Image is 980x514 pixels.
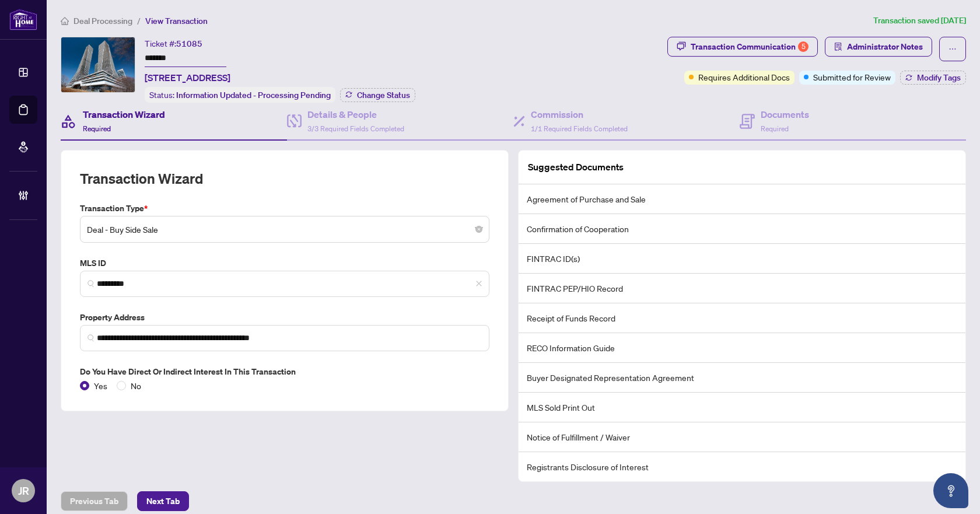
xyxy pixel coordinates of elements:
span: Deal Processing [73,16,132,26]
span: Required [761,124,789,133]
h4: Details & People [307,107,404,121]
span: close-circle [475,226,482,233]
li: FINTRAC PEP/HIO Record [519,274,965,303]
li: Notice of Fulfillment / Waiver [519,422,965,452]
span: ellipsis [949,45,957,53]
li: FINTRAC ID(s) [519,244,965,274]
button: Transaction Communication5 [667,37,818,57]
span: Requires Additional Docs [698,71,790,83]
li: Registrants Disclosure of Interest [519,452,965,481]
img: search_icon [87,280,94,287]
li: MLS Sold Print Out [519,393,965,422]
span: home [61,17,69,25]
h2: Transaction Wizard [80,169,203,188]
span: Required [83,124,111,133]
label: Property Address [80,311,489,324]
span: 51085 [176,39,202,49]
span: Administrator Notes [847,37,923,56]
div: Status: [145,87,335,103]
label: Transaction Type [80,202,489,215]
div: 5 [798,41,808,52]
img: logo [9,9,37,30]
button: Next Tab [137,491,189,511]
button: Open asap [933,473,968,508]
h4: Commission [531,107,628,121]
button: Previous Tab [61,491,128,511]
span: solution [834,43,842,51]
li: Buyer Designated Representation Agreement [519,363,965,393]
h4: Transaction Wizard [83,107,165,121]
span: Modify Tags [917,74,961,82]
span: Deal - Buy Side Sale [87,218,482,240]
article: Suggested Documents [528,160,624,174]
span: close [475,280,482,287]
span: Yes [89,379,112,392]
li: Confirmation of Cooperation [519,214,965,244]
div: Transaction Communication [691,37,808,56]
li: Agreement of Purchase and Sale [519,184,965,214]
span: Information Updated - Processing Pending [176,90,331,100]
button: Administrator Notes [825,37,932,57]
article: Transaction saved [DATE] [873,14,966,27]
span: No [126,379,146,392]
span: Change Status [357,91,410,99]
button: Change Status [340,88,415,102]
li: Receipt of Funds Record [519,303,965,333]
span: [STREET_ADDRESS] [145,71,230,85]
button: Modify Tags [900,71,966,85]
span: Next Tab [146,492,180,510]
span: View Transaction [145,16,208,26]
li: RECO Information Guide [519,333,965,363]
div: Ticket #: [145,37,202,50]
span: 1/1 Required Fields Completed [531,124,628,133]
span: 3/3 Required Fields Completed [307,124,404,133]
span: Submitted for Review [813,71,891,83]
img: IMG-W12110928_1.jpg [61,37,135,92]
label: Do you have direct or indirect interest in this transaction [80,365,489,378]
li: / [137,14,141,27]
img: search_icon [87,334,94,341]
span: JR [18,482,29,499]
h4: Documents [761,107,809,121]
label: MLS ID [80,257,489,270]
